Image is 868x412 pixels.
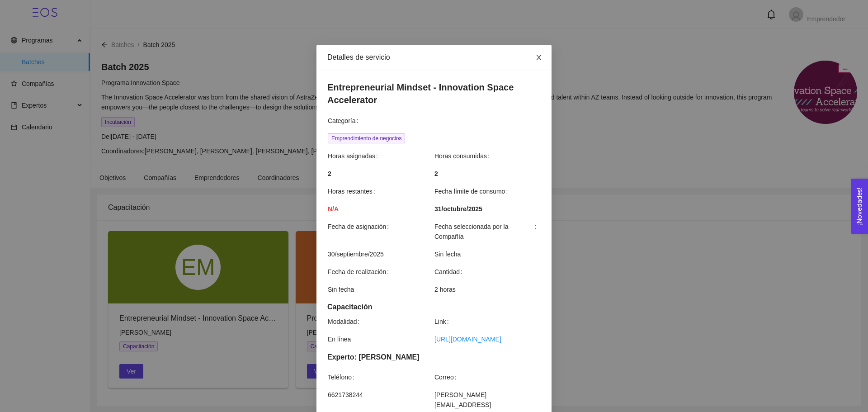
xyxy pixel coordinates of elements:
h4: Entrepreneurial Mindset - Innovation Space Accelerator [327,81,541,106]
span: Link [434,317,453,327]
span: Fecha de asignación [328,222,392,232]
span: Horas restantes [328,186,379,196]
span: Categoría [328,116,362,126]
span: close [535,54,542,61]
span: Horas consumidas [434,151,493,161]
strong: N/A [328,205,339,213]
button: Open Feedback Widget [851,179,868,234]
span: 31/octubre/2025 [434,204,482,214]
span: Teléfono [328,372,358,382]
span: 6621738244 [328,390,434,400]
span: Fecha seleccionada por la Compañía [434,222,540,242]
span: Emprendimiento de negocios [328,133,405,143]
strong: 2 [434,170,438,177]
span: Correo [434,372,460,382]
span: Horas asignadas [328,151,382,161]
button: Close [526,45,552,71]
div: Experto: [PERSON_NAME] [327,351,541,363]
span: Fecha de realización [328,267,392,277]
div: Detalles de servicio [327,52,541,62]
span: Cantidad [434,267,466,277]
a: [URL][DOMAIN_NAME] [434,334,501,344]
span: 2 horas [434,284,540,294]
span: 30/septiembre/2025 [328,249,434,259]
span: Modalidad [328,317,363,327]
span: Fecha límite de consumo [434,186,511,196]
span: En línea [328,334,434,344]
h5: Capacitación [327,302,541,313]
span: Sin fecha [328,284,434,294]
strong: 2 [328,170,331,177]
span: Sin fecha [434,249,540,259]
